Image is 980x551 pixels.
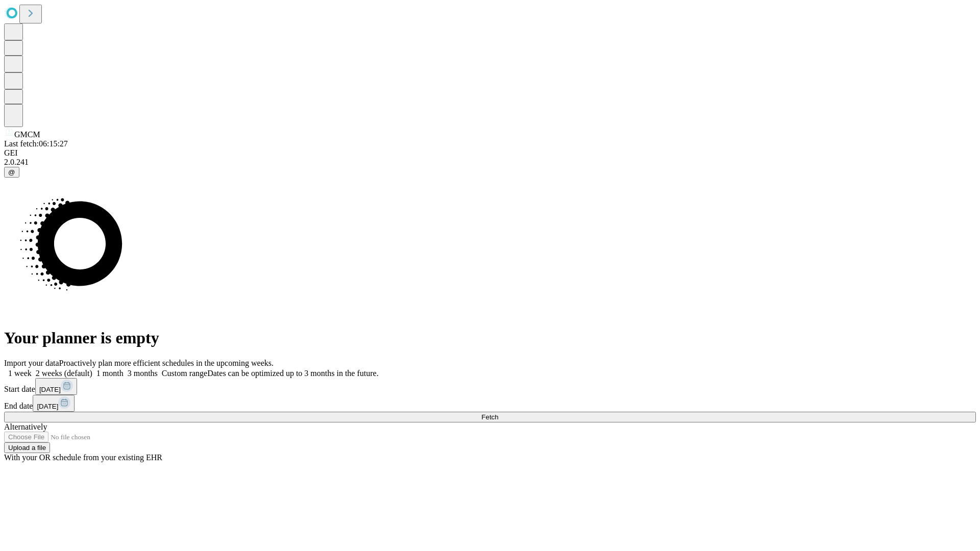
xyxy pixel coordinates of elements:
[162,369,207,378] span: Custom range
[36,369,92,378] span: 2 weeks (default)
[4,158,976,167] div: 2.0.241
[35,378,77,395] button: [DATE]
[4,139,68,148] span: Last fetch: 06:15:27
[4,378,976,395] div: Start date
[59,359,274,367] span: Proactively plan more efficient schedules in the upcoming weeks.
[4,329,976,347] h1: Your planner is empty
[37,403,58,410] span: [DATE]
[207,369,378,378] span: Dates can be optimized up to 3 months in the future.
[8,369,32,378] span: 1 week
[14,130,40,139] span: GMCM
[481,413,498,421] span: Fetch
[4,422,47,431] span: Alternatively
[4,148,976,158] div: GEI
[4,167,19,178] button: @
[96,369,124,378] span: 1 month
[8,168,15,176] span: @
[4,412,976,422] button: Fetch
[39,386,61,393] span: [DATE]
[33,395,75,412] button: [DATE]
[128,369,158,378] span: 3 months
[4,442,50,453] button: Upload a file
[4,395,976,412] div: End date
[4,453,162,462] span: With your OR schedule from your existing EHR
[4,359,59,367] span: Import your data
